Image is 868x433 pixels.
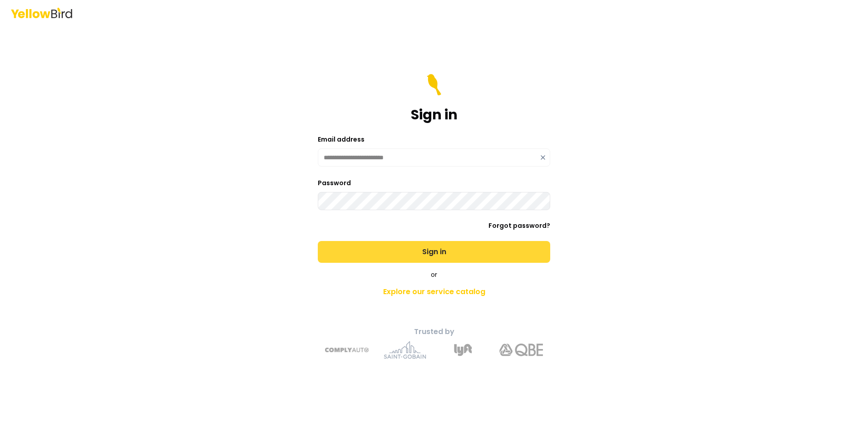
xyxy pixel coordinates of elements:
h1: Sign in [411,107,458,123]
p: Trusted by [274,326,594,337]
a: Explore our service catalog [274,283,594,301]
label: Password [318,178,351,187]
label: Email address [318,135,365,144]
a: Forgot password? [488,221,550,230]
span: or [431,270,437,279]
button: Sign in [318,241,550,263]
